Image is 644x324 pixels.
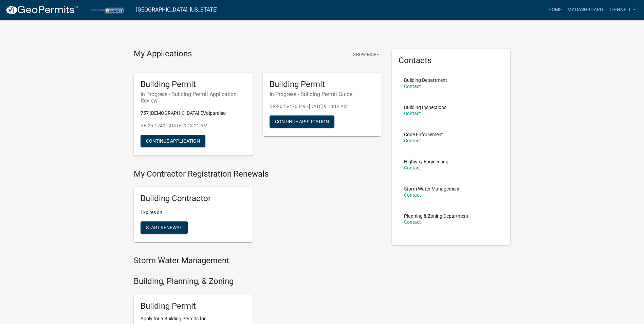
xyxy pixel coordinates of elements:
h5: Building Permit [141,79,246,89]
a: My Dashboard [565,3,606,16]
p: Expires on [141,209,246,216]
a: Contact [404,84,421,89]
h4: Building, Planning, & Zoning [134,276,382,286]
a: Contact [404,165,421,170]
h4: My Contractor Registration Renewals [134,169,382,179]
img: Porter County, Indiana [84,5,131,14]
button: Continue Application [141,135,205,147]
button: Continue Application [270,115,334,128]
p: Building Department [404,78,447,83]
a: Contact [404,192,421,198]
p: Building Inspections [404,105,446,110]
h5: Building Permit [141,301,246,311]
h4: My Applications [134,49,192,59]
p: Code Enforcement [404,132,443,137]
h5: Building Permit [270,79,375,89]
h6: In Progress - Building Permit Guide [270,91,375,97]
p: RE-25-1740 - [DATE] 9:18:21 AM [141,122,246,129]
p: Planning & Zoning Department [404,214,468,218]
h4: Storm Water Management [134,256,382,266]
a: [GEOGRAPHIC_DATA], [US_STATE] [136,4,218,16]
button: Start Renewal [141,221,188,234]
span: Start Renewal [146,225,182,230]
a: Home [546,3,565,16]
a: Contact [404,111,421,116]
h5: Contacts [399,56,504,66]
p: 757 [DEMOGRAPHIC_DATA] EValparaiso [141,110,246,117]
a: dfennell [606,3,639,16]
p: BP-2025-476349 - [DATE] 9:18:12 AM [270,103,375,110]
wm-registration-list-section: My Contractor Registration Renewals [134,169,382,248]
a: Contact [404,219,421,225]
a: Contact [404,138,421,143]
p: Storm Water Management [404,186,460,191]
h6: In Progress - Building Permit Application Review [141,91,246,104]
h5: Building Contractor [141,194,246,203]
p: Highway Engineering [404,159,448,164]
button: Show More [350,49,382,60]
